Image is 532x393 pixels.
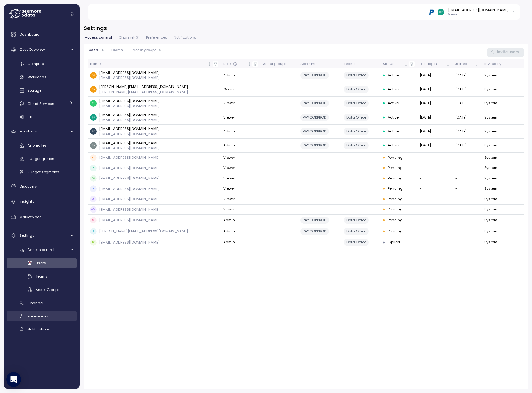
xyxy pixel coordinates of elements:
[448,7,508,12] div: [EMAIL_ADDRESS][DOMAIN_NAME]
[90,142,97,149] img: d10b0d45a9e11124a6ce518f55499a10
[344,217,369,224] div: Data Office
[7,28,77,41] a: Dashboard
[417,153,453,163] td: -
[7,298,77,308] a: Channel
[7,180,77,192] a: Discovery
[6,372,21,387] div: Open Intercom Messenger
[482,68,510,82] td: System
[300,100,329,107] div: PAYCORPROD
[487,48,524,57] button: Invite users
[300,72,329,79] div: PAYCORPROD
[453,173,482,184] td: -
[446,62,450,66] div: Not sorted
[99,70,159,75] p: [EMAIL_ADDRESS][DOMAIN_NAME]
[482,163,510,174] td: System
[482,226,510,237] td: System
[417,184,453,194] td: -
[221,82,260,96] td: Owner
[482,153,510,163] td: System
[99,140,159,145] p: [EMAIL_ADDRESS][DOMAIN_NAME]
[99,84,188,89] p: [PERSON_NAME][EMAIL_ADDRESS][DOMAIN_NAME]
[20,184,37,189] span: Discovery
[99,166,159,171] p: [EMAIL_ADDRESS][DOMAIN_NAME]
[221,205,260,215] td: Viewer
[388,207,403,212] span: Pending
[417,68,453,82] td: [DATE]
[482,110,510,124] td: System
[417,97,453,110] td: [DATE]
[7,324,77,335] a: Notifications
[99,229,188,234] p: [PERSON_NAME][EMAIL_ADDRESS][DOMAIN_NAME]
[90,175,97,182] span: SC
[482,215,510,226] td: System
[221,237,260,248] td: Admin
[7,98,77,109] a: Cloud Services
[7,196,77,208] a: Insights
[20,129,39,134] span: Monitoring
[90,114,97,121] img: 7ad3c78ce95743f3a0c87eed701eacc5
[221,59,260,68] th: RoleNot sorted
[174,36,196,39] span: Notifications
[99,103,159,108] p: [EMAIL_ADDRESS][DOMAIN_NAME]
[36,261,46,266] span: Users
[7,167,77,177] a: Budget segments
[482,97,510,110] td: System
[388,186,403,192] span: Pending
[300,142,329,149] div: PAYCORPROD
[448,12,508,17] p: Viewer
[428,9,435,15] img: 68b03c81eca7ebbb46a2a292.PNG
[28,61,44,66] span: Compute
[482,237,510,248] td: System
[344,100,369,107] div: Data Office
[453,68,482,82] td: [DATE]
[90,165,97,171] span: DR
[417,205,453,215] td: -
[484,61,508,67] div: Invited by
[344,142,369,149] div: Data Office
[453,110,482,124] td: [DATE]
[7,59,77,69] a: Compute
[7,85,77,96] a: Storage
[404,62,408,66] div: Not sorted
[84,24,528,32] h3: Settings
[20,214,41,219] span: Marketplace
[388,196,403,202] span: Pending
[28,101,54,106] span: Cloud Services
[28,88,41,93] span: Storage
[20,47,45,52] span: Cost Overview
[20,32,40,37] span: Dashboard
[221,97,260,110] td: Viewer
[482,139,510,153] td: System
[383,61,403,67] div: Status
[221,184,260,194] td: Viewer
[263,61,295,67] div: Asset groups
[7,258,77,268] a: Users
[99,132,159,136] p: [EMAIL_ADDRESS][DOMAIN_NAME]
[7,311,77,321] a: Preferences
[417,163,453,174] td: -
[99,145,159,150] p: [EMAIL_ADDRESS][DOMAIN_NAME]
[453,163,482,174] td: -
[417,82,453,96] td: [DATE]
[7,72,77,82] a: Workloads
[420,61,445,67] div: Last login
[28,247,54,252] span: Access control
[482,205,510,215] td: System
[99,196,159,201] p: [EMAIL_ADDRESS][DOMAIN_NAME]
[90,185,97,192] span: SD
[99,126,159,131] p: [EMAIL_ADDRESS][DOMAIN_NAME]
[300,61,339,67] div: Accounts
[300,217,329,224] div: PAYCORPROD
[90,72,97,79] img: 2f4d21e486d3c8d9ec202f9ef399e5f2
[221,139,260,153] td: Admin
[388,176,403,181] span: Pending
[300,114,329,121] div: PAYCORPROD
[20,199,34,204] span: Insights
[36,274,48,279] span: Teams
[417,226,453,237] td: -
[453,97,482,110] td: [DATE]
[28,327,50,332] span: Notifications
[28,156,54,161] span: Budget groups
[300,228,329,235] div: PAYCORPROD
[221,163,260,174] td: Viewer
